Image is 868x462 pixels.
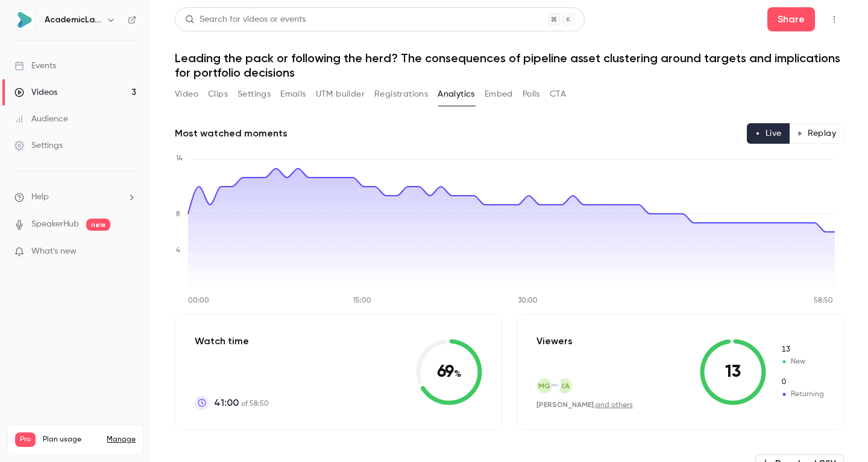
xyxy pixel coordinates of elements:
[176,211,180,218] tspan: 8
[176,247,180,254] tspan: 4
[825,10,844,29] button: Top Bar Actions
[518,297,538,304] tspan: 30:00
[596,402,633,409] a: and others
[781,389,824,400] span: Returning
[122,246,136,257] iframe: Noticeable Trigger
[43,435,99,444] span: Plan usage
[536,400,633,410] div: ,
[316,85,365,104] button: UTM builder
[523,85,540,104] button: Polls
[208,85,228,104] button: Clips
[86,219,110,231] span: new
[14,140,63,152] div: Settings
[15,432,36,447] span: Pro
[438,85,475,104] button: Analytics
[789,123,844,144] button: Replay
[781,344,824,355] span: New
[31,191,49,204] span: Help
[15,10,34,30] img: AcademicLabs
[14,60,56,72] div: Events
[538,380,550,391] span: MG
[45,14,101,26] h6: AcademicLabs
[374,85,428,104] button: Registrations
[176,155,183,162] tspan: 14
[747,123,790,144] button: Live
[550,85,566,104] button: CTA
[214,396,239,410] span: 41:00
[767,7,815,31] button: Share
[185,13,306,26] div: Search for videos or events
[107,435,136,444] a: Manage
[175,126,288,141] h2: Most watched moments
[14,86,57,98] div: Videos
[280,85,306,104] button: Emails
[31,245,77,258] span: What's new
[188,297,209,304] tspan: 00:00
[237,85,271,104] button: Settings
[781,377,824,388] span: Returning
[14,113,68,125] div: Audience
[195,334,269,348] p: Watch time
[548,379,561,392] img: confotherapeutics.com
[561,380,570,391] span: KA
[175,85,198,104] button: Video
[536,400,594,409] span: [PERSON_NAME]
[781,356,824,367] span: New
[485,85,513,104] button: Embed
[214,396,269,410] p: of 58:50
[31,218,79,231] a: SpeakerHub
[175,51,844,80] h1: Leading the pack or following the herd? The consequences of pipeline asset clustering around targ...
[14,191,136,204] li: help-dropdown-opener
[536,334,573,348] p: Viewers
[353,297,371,304] tspan: 15:00
[814,297,833,304] tspan: 58:50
